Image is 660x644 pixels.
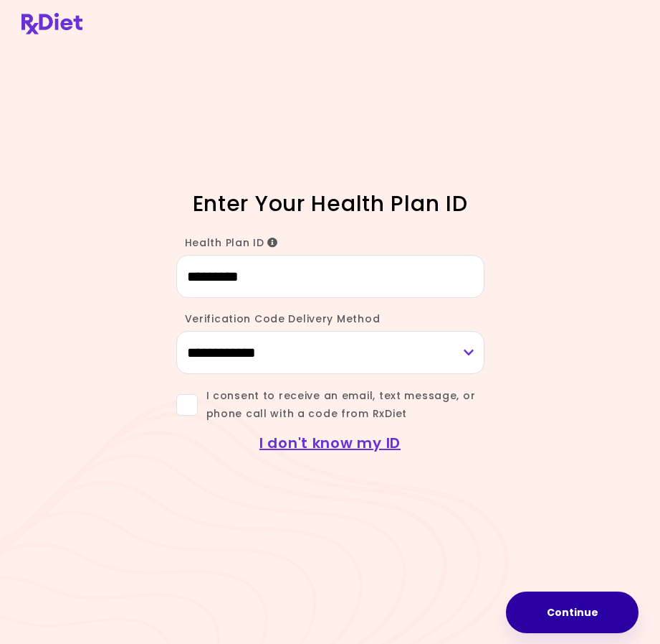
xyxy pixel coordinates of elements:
button: Continue [506,592,639,633]
i: Info [267,238,278,248]
label: Verification Code Delivery Method [176,312,381,326]
h1: Enter Your Health Plan ID [144,190,517,218]
span: I consent to receive an email, text message, or phone call with a code from RxDiet [198,387,484,423]
a: I don't know my ID [259,433,401,453]
span: Health Plan ID [185,235,279,250]
img: RxDiet [21,13,82,34]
